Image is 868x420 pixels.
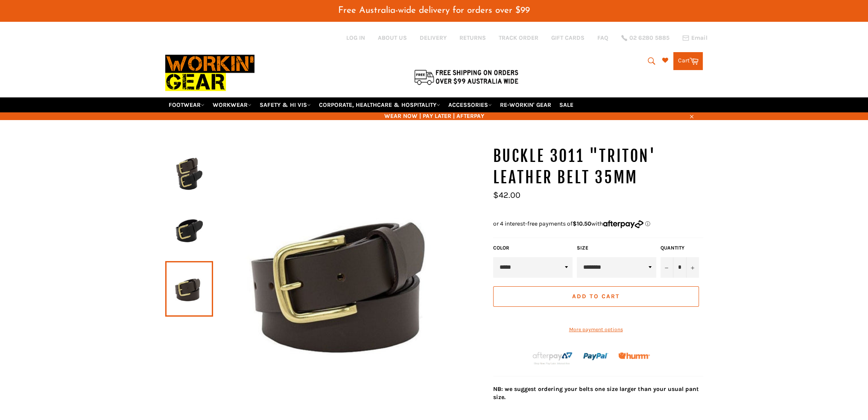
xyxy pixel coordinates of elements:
[256,97,314,112] a: SAFETY & HI VIS
[551,34,585,42] a: GIFT CARDS
[673,52,703,70] a: Cart
[165,97,208,112] a: FOOTWEAR
[170,151,209,198] img: Workin Gear - BUCKLE 3011 "Triton' Leather Belt 35mm
[165,49,254,97] img: Workin Gear leaders in Workwear, Safety Boots, PPE, Uniforms. Australia's No.1 in Workwear
[213,146,485,417] img: Workin Gear - BUCKLE 3011 "Triton' Leather Belt 35mm
[682,35,707,41] a: Email
[691,35,707,41] span: Email
[316,97,444,112] a: CORPORATE, HEALTHCARE & HOSPITALITY
[493,190,520,200] span: $42.00
[577,244,656,252] label: Size
[660,244,699,252] label: Quantity
[572,293,620,300] span: Add to Cart
[532,351,573,365] img: Afterpay-Logo-on-dark-bg_large.png
[556,97,577,112] a: SALE
[493,146,703,188] h1: BUCKLE 3011 "Triton' Leather Belt 35mm
[660,257,673,278] button: Reduce item quantity by one
[583,344,608,369] img: paypal.png
[338,6,530,15] span: Free Australia-wide delivery for orders over $99
[629,35,669,41] span: 02 6280 5885
[621,35,669,41] a: 02 6280 5885
[165,112,703,120] span: WEAR NOW | PAY LATER | AFTERPAY
[413,68,520,86] img: Flat $9.95 shipping Australia wide
[346,34,365,41] a: Log in
[170,208,209,255] img: Workin Gear - BUCKLE 3011 "Triton' Leather Belt 35mm
[618,352,650,359] img: Humm_core_logo_RGB-01_300x60px_small_195d8312-4386-4de7-b182-0ef9b6303a37.png
[493,286,699,307] button: Add to Cart
[209,97,255,112] a: WORKWEAR
[493,385,699,401] strong: NB: we suggest ordering your belts one size larger than your usual pant size.
[497,97,555,112] a: RE-WORKIN' GEAR
[493,326,699,333] a: More payment options
[493,244,573,252] label: Color
[378,34,407,42] a: ABOUT US
[499,34,538,42] a: TRACK ORDER
[420,34,447,42] a: DELIVERY
[686,257,699,278] button: Increase item quantity by one
[597,34,608,42] a: FAQ
[445,97,495,112] a: ACCESSORIES
[459,34,486,42] a: RETURNS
